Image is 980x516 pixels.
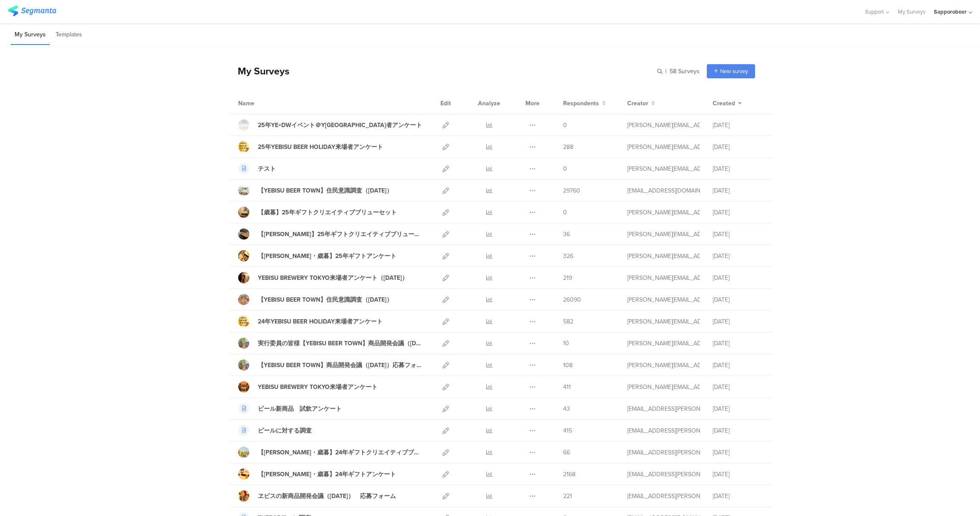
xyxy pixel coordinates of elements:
div: 【YEBISU BEER TOWN】商品開発会議（24年8月）応募フォーム [258,361,424,370]
div: [DATE] [713,448,764,457]
span: 36 [563,230,570,239]
li: Templates [52,25,86,45]
div: [DATE] [713,383,764,391]
a: 【YEBISU BEER TOWN】商品開発会議（[DATE]）応募フォーム [238,359,424,371]
a: テスト [238,163,276,174]
div: [DATE] [713,273,764,282]
span: 415 [563,426,572,435]
span: 221 [563,492,572,501]
div: テスト [258,164,276,173]
div: natsumi.kobayashi@sapporobeer.co.jp [627,142,700,151]
div: rina.morikawa@sapporobeer.co.jp [627,404,700,413]
div: 24年YEBISU BEER HOLIDAY来場者アンケート [258,317,383,326]
div: 【中元・歳暮】24年ギフトクリエイティブブリューセット [258,448,424,457]
div: takashi.nishioka@sapporobeer.co.jp [627,339,700,348]
span: 219 [563,273,572,282]
button: Creator [627,99,655,108]
div: [DATE] [713,121,764,130]
div: ビール新商品 試飲アンケート [258,404,342,413]
span: Creator [627,99,648,108]
span: 582 [563,317,573,326]
span: 0 [563,164,567,173]
div: ヱビスの新商品開発会議（24年1月） 応募フォーム [258,492,396,501]
div: [DATE] [713,295,764,304]
div: [DATE] [713,186,764,195]
div: [DATE] [713,361,764,370]
a: 【[PERSON_NAME]・歳暮】24年ギフトクリエイティブブリューセット [238,447,424,458]
span: 26090 [563,295,581,304]
span: | [664,67,668,76]
span: Created [713,99,735,108]
div: takashi.nishioka@sapporobeer.co.jp [627,230,700,239]
div: 【YEBISU BEER TOWN】住民意識調査（2024年11月） [258,295,393,304]
div: Sapporobeer [934,8,967,16]
div: Name [238,99,289,108]
a: 【[PERSON_NAME]】25年ギフトクリエイティブブリューセット [238,228,424,240]
div: keisuke.fukuda@dentsu.co.jp [627,295,700,304]
a: ヱビスの新商品開発会議（[DATE]） 応募フォーム [238,490,396,501]
span: 411 [563,383,571,391]
div: [DATE] [713,142,764,151]
a: 実行委員の皆様【YEBISU BEER TOWN】商品開発会議（[DATE]）応募フォーム [238,338,424,349]
a: 【YEBISU BEER TOWN】住民意識調査（[DATE]） [238,185,393,196]
span: Respondents [563,99,599,108]
div: [DATE] [713,470,764,479]
div: ビールに対する調査 [258,426,312,435]
span: 66 [563,448,570,457]
div: natsumi.kobayashi@sapporobeer.co.jp [627,164,700,173]
a: 【[PERSON_NAME]・歳暮】24年ギフトアンケート [238,469,396,480]
div: [DATE] [713,230,764,239]
div: 25年YE×DWイベント＠YBT来場者アンケート [258,121,422,130]
span: Support [865,8,884,16]
div: [DATE] [713,317,764,326]
a: 25年YE×DWイベント＠Y[GEOGRAPHIC_DATA]者アンケート [238,119,422,130]
li: My Surveys [11,25,50,45]
div: rina.morikawa@sapporobeer.co.jp [627,492,700,501]
span: 29760 [563,186,580,195]
a: YEBISU BREWERY TOKYO来場者アンケート（[DATE]） [238,272,408,283]
button: Respondents [563,99,606,108]
div: [DATE] [713,164,764,173]
span: New survey [720,67,748,75]
div: 【中元・歳暮】25年ギフトアンケート [258,252,396,261]
span: 326 [563,252,573,261]
div: 実行委員の皆様【YEBISU BEER TOWN】商品開発会議（24年8月）応募フォーム [258,339,424,348]
span: 43 [563,404,570,413]
div: kyoko.taniguchi@sapporobeer.co.jp [627,317,700,326]
div: YEBISU BREWERY TOKYO来場者アンケート（24年11月） [258,273,408,282]
div: kyoko.taniguchi@sapporobeer.co.jp [627,208,700,217]
div: takashi.nishioka@sapporobeer.co.jp [627,361,700,370]
span: 2168 [563,470,576,479]
div: 【歳暮】25年ギフトクリエイティブブリューセット [258,208,397,217]
div: rina.morikawa@sapporobeer.co.jp [627,470,700,479]
a: ビール新商品 試飲アンケート [238,403,342,414]
div: YEBISU BREWERY TOKYO来場者アンケート [258,383,378,391]
span: 58 Surveys [670,67,700,76]
span: 108 [563,361,573,370]
a: 25年YEBISU BEER HOLIDAY来場者アンケート [238,141,383,152]
div: [DATE] [713,404,764,413]
span: 288 [563,142,573,151]
div: My Surveys [229,64,289,78]
a: YEBISU BREWERY TOKYO来場者アンケート [238,381,378,392]
div: kyoko.taniguchi@sapporobeer.co.jp [627,273,700,282]
span: 10 [563,339,569,348]
button: Created [713,99,742,108]
img: segmanta logo [8,6,56,16]
div: 【YEBISU BEER TOWN】住民意識調査（2025年5月） [258,186,393,195]
span: 0 [563,208,567,217]
div: [DATE] [713,339,764,348]
div: [DATE] [713,426,764,435]
div: rina.morikawa@sapporobeer.co.jp [627,448,700,457]
div: [DATE] [713,492,764,501]
div: 【中元・歳暮】24年ギフトアンケート [258,470,396,479]
div: Analyze [476,92,502,114]
a: 24年YEBISU BEER HOLIDAY来場者アンケート [238,316,383,327]
div: More [523,92,542,114]
div: [DATE] [713,252,764,261]
div: Edit [437,92,455,114]
div: takashi.nishioka@sapporobeer.co.jp [627,252,700,261]
div: tomitsuka.taiki@dentsu.co.jp [627,186,700,195]
div: rina.morikawa@sapporobeer.co.jp [627,426,700,435]
a: ビールに対する調査 [238,425,312,436]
